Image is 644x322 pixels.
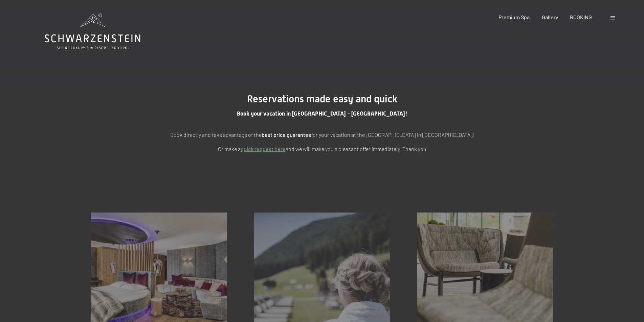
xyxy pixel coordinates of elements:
p: Book directly and take advantage of the for your vacation at the [GEOGRAPHIC_DATA] in [GEOGRAPHIC... [153,130,491,139]
strong: best price guarantee [262,131,311,138]
p: Or make a and we will make you a pleasant offer immediately. Thank you [153,145,491,153]
span: Reservations made easy and quick [247,93,397,105]
a: Gallery [542,14,558,20]
a: Premium Spa [498,14,530,20]
a: quick request here [241,146,286,152]
span: Book your vacation in [GEOGRAPHIC_DATA] - [GEOGRAPHIC_DATA]! [237,110,407,117]
a: BOOKING [570,14,592,20]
